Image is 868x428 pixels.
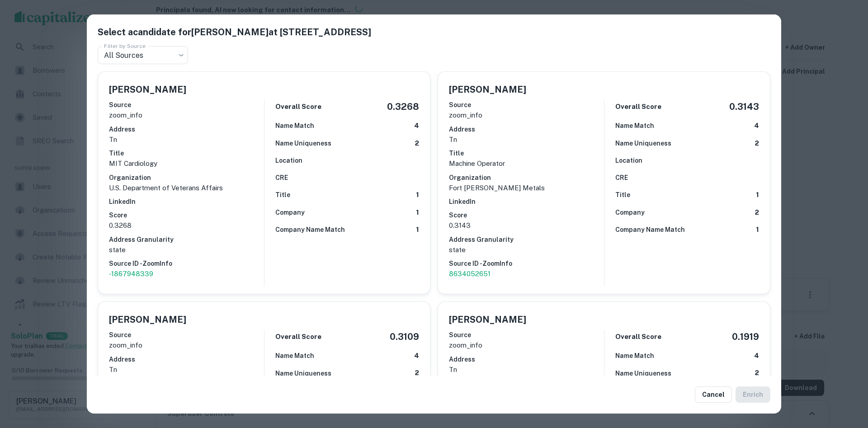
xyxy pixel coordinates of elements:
p: zoom_info [109,110,264,121]
a: 8634052651 [449,268,604,279]
h6: Company Name Match [275,225,345,235]
p: Machine Operator [449,158,604,169]
h6: Address [109,354,264,364]
h6: Title [109,148,264,158]
p: 0.3268 [109,220,264,231]
h6: 2 [415,138,419,149]
h6: Score [109,210,264,220]
h6: LinkedIn [449,197,604,207]
h5: 0.3109 [390,330,419,343]
p: state [449,245,604,255]
h6: Address [449,124,604,134]
h6: Name Match [615,121,654,131]
p: tn [449,364,604,375]
h6: Name Match [275,351,314,361]
h6: Name Match [615,351,654,361]
h6: Company Name Match [615,225,685,235]
h6: Company [275,207,305,217]
h6: Overall Score [275,102,321,112]
h6: 4 [754,351,759,361]
p: zoom_info [449,110,604,121]
p: tn [449,134,604,145]
p: state [109,245,264,255]
h5: [PERSON_NAME] [449,313,526,326]
p: tn [109,134,264,145]
h6: Source [109,330,264,340]
p: Fort [PERSON_NAME] Metals [449,183,604,193]
h6: 4 [414,121,419,131]
h5: [PERSON_NAME] [109,83,186,96]
h6: Organization [109,173,264,183]
h6: Title [615,190,630,200]
p: MIT Cardiology [109,158,264,169]
h6: Score [449,210,604,220]
h6: 1 [416,225,419,235]
h6: Source ID - ZoomInfo [449,259,604,268]
h6: 1 [416,190,419,200]
h6: Overall Score [615,102,661,112]
h6: Address Granularity [109,235,264,245]
h6: Location [275,155,302,165]
h6: Address [109,124,264,134]
h6: 2 [415,368,419,378]
h6: CRE [275,173,288,183]
h6: CRE [615,173,628,183]
h6: 2 [755,138,759,149]
h6: Source ID - ZoomInfo [109,259,264,268]
a: -1867948339 [109,268,264,279]
h6: Company [615,207,645,217]
h6: Name Uniqueness [615,368,671,378]
p: 0.3143 [449,220,604,231]
p: zoom_info [109,340,264,351]
h6: Source [449,100,604,110]
h6: Name Uniqueness [615,138,671,148]
h6: Name Uniqueness [275,368,331,378]
h6: Title [449,148,604,158]
h6: Location [615,155,642,165]
p: U.S. Department of Veterans Affairs [109,183,264,193]
h6: 1 [756,190,759,200]
h5: [PERSON_NAME] [449,83,526,96]
h5: Select a candidate for [PERSON_NAME] at [STREET_ADDRESS] [98,25,770,39]
p: tn [109,364,264,375]
h6: Address [449,354,604,364]
p: zoom_info [449,340,604,351]
h5: 0.3143 [729,100,759,113]
h5: 0.1919 [732,330,759,343]
h5: 0.3268 [387,100,419,113]
label: Filter by Source [104,42,146,50]
h6: Overall Score [275,332,321,342]
div: All Sources [98,46,188,64]
h6: 2 [755,207,759,218]
h6: Title [275,190,290,200]
h6: LinkedIn [109,197,264,207]
h6: 4 [414,351,419,361]
h6: Organization [449,173,604,183]
iframe: Chat Widget [823,356,868,399]
button: Cancel [695,386,732,403]
h6: Overall Score [615,332,661,342]
h6: Name Uniqueness [275,138,331,148]
h6: Source [449,330,604,340]
h6: 4 [754,121,759,131]
h5: [PERSON_NAME] [109,313,186,326]
h6: 1 [756,225,759,235]
h6: Address Granularity [449,235,604,245]
h6: 1 [416,207,419,218]
h6: Name Match [275,121,314,131]
h6: Source [109,100,264,110]
h6: 2 [755,368,759,378]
